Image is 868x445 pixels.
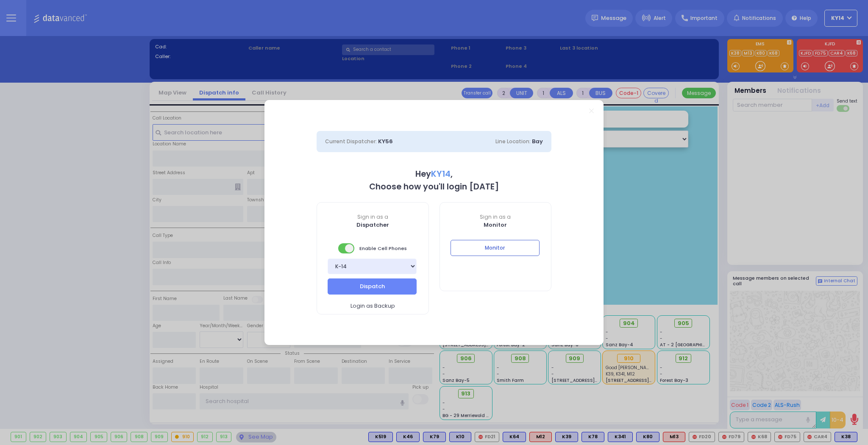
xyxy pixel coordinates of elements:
b: Monitor [484,221,507,229]
button: Dispatch [328,278,417,295]
span: Login as Backup [351,302,395,310]
b: Hey , [415,168,453,180]
span: Line Location: [495,138,531,145]
span: KY14 [431,168,451,180]
span: Current Dispatcher: [325,138,377,145]
b: Choose how you'll login [DATE] [369,181,499,192]
span: Enable Cell Phones [338,242,407,254]
span: Sign in as a [440,213,551,221]
span: Bay [532,137,543,145]
span: KY56 [378,137,393,145]
a: Close [589,108,594,113]
span: Sign in as a [317,213,428,221]
b: Dispatcher [356,221,389,229]
button: Monitor [451,240,540,256]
